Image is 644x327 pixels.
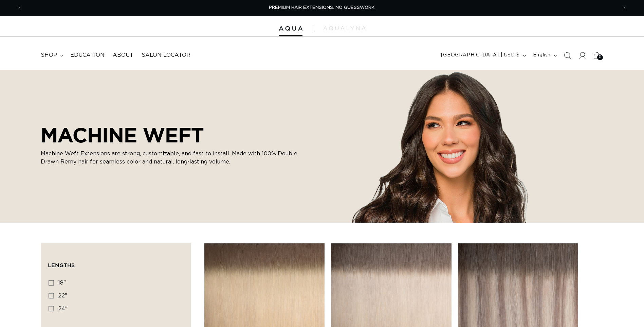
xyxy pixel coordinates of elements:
span: 3 [599,54,601,60]
a: Salon Locator [137,48,195,63]
summary: Lengths (0 selected) [48,250,184,275]
summary: Search [560,48,575,63]
p: Machine Weft Extensions are strong, customizable, and fast to install. Made with 100% Double Draw... [41,150,299,166]
span: shop [41,52,57,59]
img: aqualyna.com [323,26,366,30]
span: About [113,52,133,59]
span: English [533,52,551,59]
span: PREMIUM HAIR EXTENSIONS. NO GUESSWORK. [269,5,375,10]
a: About [109,48,137,63]
img: Aqua Hair Extensions [279,26,302,31]
button: Next announcement [617,2,632,15]
span: Salon Locator [142,52,190,59]
span: Lengths [48,262,75,268]
span: 24" [58,306,68,311]
button: English [529,49,560,62]
button: Previous announcement [12,2,27,15]
span: Education [70,52,105,59]
a: Education [66,48,109,63]
span: [GEOGRAPHIC_DATA] | USD $ [441,52,520,59]
summary: shop [37,48,66,63]
span: 22" [58,293,67,298]
span: 18" [58,280,66,286]
button: [GEOGRAPHIC_DATA] | USD $ [437,49,529,62]
h2: MACHINE WEFT [41,123,299,147]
